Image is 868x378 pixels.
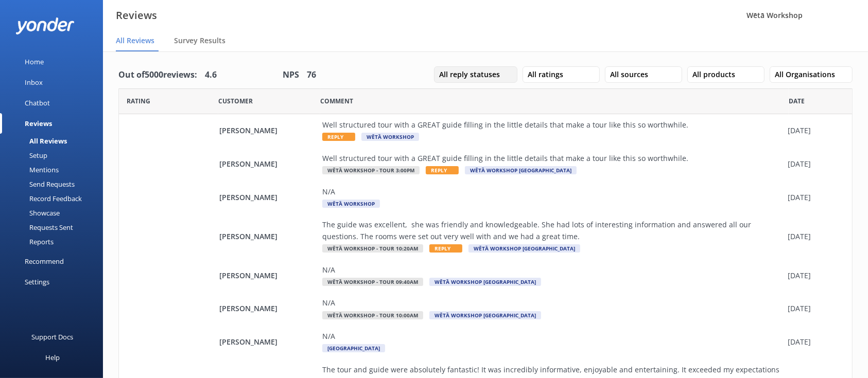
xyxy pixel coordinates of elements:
[6,191,82,206] div: Record Feedback
[322,311,423,319] span: Wētā Workshop - Tour 10:00am
[6,191,103,206] a: Record Feedback
[361,133,419,141] span: Wētā Workshop
[219,231,317,242] span: [PERSON_NAME]
[6,148,47,163] div: Setup
[6,220,73,235] div: Requests Sent
[219,125,317,136] span: [PERSON_NAME]
[775,69,841,80] span: All Organisations
[6,220,103,235] a: Requests Sent
[322,186,783,197] div: N/A
[307,68,316,82] h4: 76
[468,244,580,253] span: Wētā Workshop [GEOGRAPHIC_DATA]
[788,336,839,348] div: [DATE]
[32,327,74,347] div: Support Docs
[6,235,103,249] a: Reports
[322,278,423,286] span: Wētā Workshop - Tour 09:40am
[6,163,59,177] div: Mentions
[439,69,506,80] span: All reply statuses
[118,68,197,82] h4: Out of 5000 reviews:
[322,331,783,342] div: N/A
[610,69,654,80] span: All sources
[789,96,805,106] span: Date
[788,270,839,281] div: [DATE]
[15,17,75,34] img: yonder-white-logo.png
[322,166,420,174] span: Wētā Workshop - Tour 3:00pm
[465,166,577,174] span: Wētā Workshop [GEOGRAPHIC_DATA]
[788,125,839,136] div: [DATE]
[205,68,217,82] h4: 4.6
[429,278,541,286] span: Wētā Workshop [GEOGRAPHIC_DATA]
[322,200,380,208] span: Wētā Workshop
[788,231,839,242] div: [DATE]
[788,158,839,170] div: [DATE]
[116,7,157,24] h3: Reviews
[127,96,150,106] span: Date
[322,219,783,242] div: The guide was excellent, she was friendly and knowledgeable. She had lots of interesting informat...
[429,311,541,319] span: Wētā Workshop [GEOGRAPHIC_DATA]
[6,235,54,249] div: Reports
[219,336,317,348] span: [PERSON_NAME]
[25,72,43,93] div: Inbox
[25,272,49,292] div: Settings
[25,93,50,113] div: Chatbot
[322,119,783,131] div: Well structured tour with a GREAT guide filling in the little details that make a tour like this ...
[6,134,67,148] div: All Reviews
[322,244,423,253] span: Wētā Workshop - Tour 10:20am
[218,96,253,106] span: Date
[322,133,355,141] span: Reply
[426,166,459,174] span: Reply
[692,69,741,80] span: All products
[322,297,783,309] div: N/A
[788,192,839,203] div: [DATE]
[219,192,317,203] span: [PERSON_NAME]
[25,251,64,272] div: Recommend
[219,270,317,281] span: [PERSON_NAME]
[528,69,569,80] span: All ratings
[320,96,353,106] span: Question
[174,35,225,46] span: Survey Results
[6,163,103,177] a: Mentions
[283,68,299,82] h4: NPS
[6,206,103,220] a: Showcase
[25,113,52,134] div: Reviews
[429,244,462,253] span: Reply
[6,177,75,191] div: Send Requests
[6,148,103,163] a: Setup
[6,177,103,191] a: Send Requests
[45,347,60,368] div: Help
[219,158,317,170] span: [PERSON_NAME]
[25,51,44,72] div: Home
[6,134,103,148] a: All Reviews
[322,344,385,352] span: [GEOGRAPHIC_DATA]
[322,153,783,164] div: Well structured tour with a GREAT guide filling in the little details that make a tour like this ...
[219,303,317,314] span: [PERSON_NAME]
[322,264,783,276] div: N/A
[116,35,154,46] span: All Reviews
[6,206,60,220] div: Showcase
[788,303,839,314] div: [DATE]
